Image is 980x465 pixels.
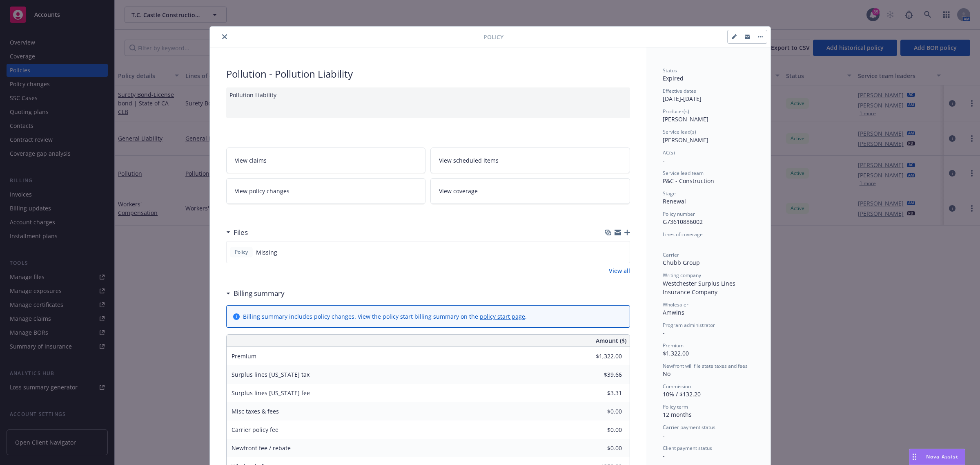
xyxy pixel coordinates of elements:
[663,279,737,296] span: Westchester Surplus Lines Insurance Company
[663,218,703,226] span: G73610886002
[663,383,691,390] span: Commission
[574,369,627,381] input: 0.00
[663,390,701,398] span: 10% / $132.20
[663,190,676,197] span: Stage
[234,227,248,238] h3: Files
[663,301,688,308] span: Wholesaler
[483,33,503,41] span: Policy
[909,449,965,465] button: Nova Assist
[663,149,675,156] span: AC(s)
[663,156,665,164] span: -
[439,156,499,165] span: View scheduled items
[226,67,630,81] div: Pollution - Pollution Liability
[220,32,229,42] button: close
[596,336,626,345] span: Amount ($)
[232,407,279,415] span: Misc taxes & fees
[663,424,715,431] span: Carrier payment status
[663,136,708,144] span: [PERSON_NAME]
[574,442,627,454] input: 0.00
[663,362,748,369] span: Newfront will file state taxes and fees
[663,342,684,349] span: Premium
[663,177,714,185] span: P&C - Construction
[909,449,920,465] div: Drag to move
[663,210,695,217] span: Policy number
[663,231,703,238] span: Lines of coverage
[663,108,689,115] span: Producer(s)
[430,148,630,173] a: View scheduled items
[609,266,630,275] a: View all
[663,197,686,205] span: Renewal
[663,349,689,357] span: $1,322.00
[235,156,267,165] span: View claims
[663,170,704,177] span: Service lead team
[480,313,525,320] a: policy start page
[232,371,310,378] span: Surplus lines [US_STATE] tax
[663,251,679,258] span: Carrier
[439,187,478,195] span: View coverage
[663,329,665,337] span: -
[574,405,627,418] input: 0.00
[256,248,277,257] span: Missing
[663,452,665,460] span: -
[235,187,290,195] span: View policy changes
[663,309,684,316] span: Amwins
[226,87,630,118] div: Pollution Liability
[663,259,700,266] span: Chubb Group
[663,272,701,279] span: Writing company
[663,128,696,135] span: Service lead(s)
[663,87,754,103] div: [DATE] - [DATE]
[926,453,958,460] span: Nova Assist
[663,87,696,94] span: Effective dates
[663,322,715,329] span: Program administrator
[226,178,426,204] a: View policy changes
[663,67,677,74] span: Status
[234,288,285,299] h3: Billing summary
[232,444,291,452] span: Newfront fee / rebate
[574,350,627,362] input: 0.00
[232,352,256,360] span: Premium
[574,387,627,399] input: 0.00
[663,411,692,418] span: 12 months
[226,227,248,238] div: Files
[226,288,285,299] div: Billing summary
[574,424,627,436] input: 0.00
[430,178,630,204] a: View coverage
[663,115,708,123] span: [PERSON_NAME]
[233,248,249,256] span: Policy
[663,445,712,452] span: Client payment status
[232,426,278,434] span: Carrier policy fee
[663,238,665,246] span: -
[243,312,527,321] div: Billing summary includes policy changes. View the policy start billing summary on the .
[663,370,670,378] span: No
[226,148,426,173] a: View claims
[663,74,684,82] span: Expired
[663,431,665,439] span: -
[663,403,688,410] span: Policy term
[232,389,310,397] span: Surplus lines [US_STATE] fee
